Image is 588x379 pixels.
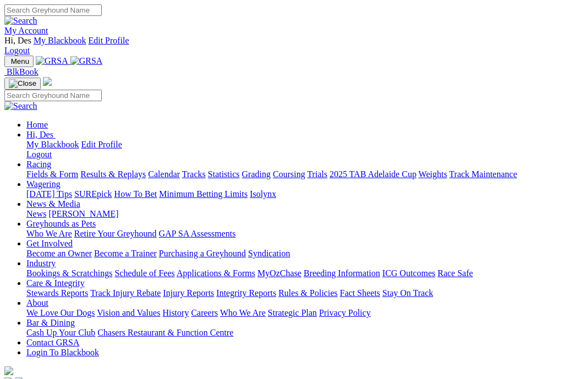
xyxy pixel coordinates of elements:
img: Close [9,79,36,88]
a: Calendar [148,169,180,179]
a: Race Safe [437,268,472,278]
img: GRSA [36,56,68,66]
img: Search [4,101,37,111]
a: Track Injury Rebate [90,288,161,298]
a: History [162,308,189,317]
a: Rules & Policies [278,288,338,298]
a: Trials [307,169,327,179]
div: Get Involved [26,249,584,259]
div: Racing [26,169,584,179]
a: Injury Reports [163,288,214,298]
a: Care & Integrity [26,278,85,288]
a: Greyhounds as Pets [26,219,96,228]
a: Strategic Plan [268,308,317,317]
a: Retire Your Greyhound [74,229,157,238]
a: Become a Trainer [94,249,157,258]
a: Track Maintenance [449,169,517,179]
input: Search [4,4,102,16]
a: GAP SA Assessments [159,229,236,238]
a: Privacy Policy [319,308,371,317]
a: Edit Profile [88,36,129,45]
a: Edit Profile [81,140,122,149]
a: Racing [26,160,51,169]
div: Greyhounds as Pets [26,229,584,239]
a: Coursing [273,169,305,179]
img: logo-grsa-white.png [43,77,52,86]
a: Results & Replays [80,169,146,179]
a: SUREpick [74,189,112,199]
a: BlkBook [4,67,39,76]
div: Wagering [26,189,584,199]
input: Search [4,90,102,101]
img: GRSA [70,56,103,66]
span: BlkBook [7,67,39,76]
div: Care & Integrity [26,288,584,298]
a: Logout [4,46,30,55]
a: We Love Our Dogs [26,308,95,317]
a: Purchasing a Greyhound [159,249,246,258]
a: Wagering [26,179,61,189]
a: Vision and Values [97,308,160,317]
a: Login To Blackbook [26,348,99,357]
a: Home [26,120,48,129]
a: Bookings & Scratchings [26,268,112,278]
a: My Account [4,26,48,35]
a: ICG Outcomes [382,268,435,278]
span: Hi, Des [26,130,53,139]
div: Hi, Des [26,140,584,160]
a: Contact GRSA [26,338,79,347]
a: [DATE] Tips [26,189,72,199]
a: Who We Are [26,229,72,238]
a: Who We Are [220,308,266,317]
a: Careers [191,308,218,317]
a: Industry [26,259,56,268]
a: News [26,209,46,218]
a: Isolynx [250,189,276,199]
a: Bar & Dining [26,318,75,327]
div: Industry [26,268,584,278]
div: News & Media [26,209,584,219]
a: Schedule of Fees [114,268,174,278]
a: Weights [419,169,447,179]
a: Tracks [182,169,206,179]
a: Statistics [208,169,240,179]
div: Bar & Dining [26,328,584,338]
img: Search [4,16,37,26]
a: Applications & Forms [177,268,255,278]
a: About [26,298,48,307]
a: Fact Sheets [340,288,380,298]
button: Toggle navigation [4,56,34,67]
span: Hi, Des [4,36,31,45]
a: [PERSON_NAME] [48,209,118,218]
span: Menu [11,57,29,65]
a: 2025 TAB Adelaide Cup [329,169,416,179]
a: My Blackbook [26,140,79,149]
a: Fields & Form [26,169,78,179]
a: Stewards Reports [26,288,88,298]
a: Syndication [248,249,290,258]
a: Cash Up Your Club [26,328,95,337]
a: Hi, Des [26,130,56,139]
a: Grading [242,169,271,179]
a: News & Media [26,199,80,208]
a: Become an Owner [26,249,92,258]
a: Breeding Information [304,268,380,278]
button: Toggle navigation [4,78,41,90]
img: logo-grsa-white.png [4,366,13,375]
div: About [26,308,584,318]
a: How To Bet [114,189,157,199]
a: Stay On Track [382,288,433,298]
div: My Account [4,36,584,56]
a: Chasers Restaurant & Function Centre [97,328,233,337]
a: Integrity Reports [216,288,276,298]
a: Minimum Betting Limits [159,189,248,199]
a: My Blackbook [34,36,86,45]
a: Get Involved [26,239,73,248]
a: Logout [26,150,52,159]
a: MyOzChase [257,268,301,278]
